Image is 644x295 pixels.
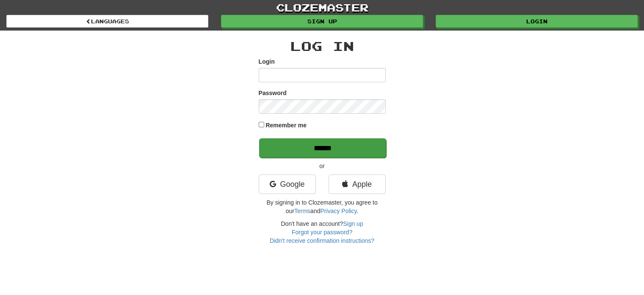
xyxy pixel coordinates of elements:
a: Apple [329,174,386,194]
div: Don't have an account? [259,219,386,245]
a: Google [259,174,316,194]
a: Terms [294,208,310,214]
a: Privacy Policy [320,208,357,214]
h2: Log In [259,39,386,53]
a: Forgot your password? [292,229,352,236]
p: By signing in to Clozemaster, you agree to our and . [259,198,386,215]
label: Remember me [265,121,307,129]
p: or [259,162,386,170]
a: Languages [6,15,208,28]
a: Sign up [343,220,363,227]
a: Login [436,15,638,28]
label: Login [259,57,275,66]
a: Didn't receive confirmation instructions? [270,237,374,244]
a: Sign up [221,15,423,28]
label: Password [259,89,287,97]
